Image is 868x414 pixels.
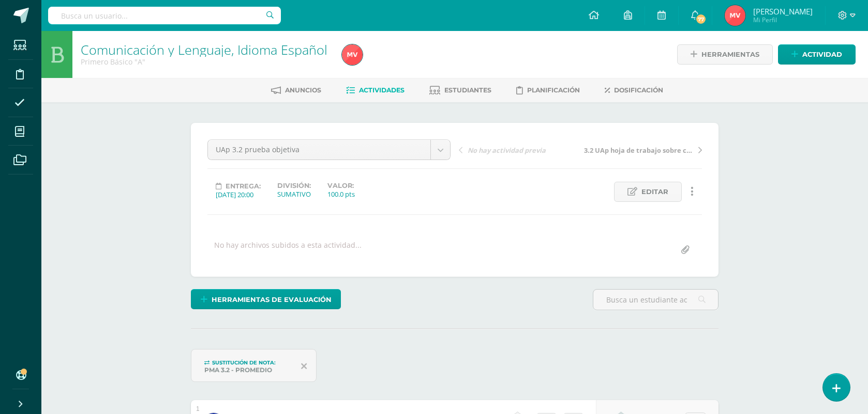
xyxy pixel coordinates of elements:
[516,82,580,99] a: Planificación
[677,44,773,65] a: Herramientas
[216,190,261,199] div: [DATE] 20:00
[346,82,405,99] a: Actividades
[212,359,276,366] span: Sustitución de nota:
[327,189,355,199] div: 100.0 pts
[753,6,813,17] span: [PERSON_NAME]
[342,44,363,65] img: d633705d2caf26de73db2f10b60e18e1.png
[641,182,668,201] span: Editar
[701,45,759,64] span: Herramientas
[725,5,745,26] img: d633705d2caf26de73db2f10b60e18e1.png
[81,57,330,67] div: Primero Básico 'A'
[468,146,546,155] span: No hay actividad previa
[48,7,281,24] input: Busca un usuario...
[695,13,707,25] span: 77
[208,140,450,160] a: UAp 3.2 prueba objetiva
[778,44,856,65] a: Actividad
[81,42,330,57] h1: Comunicación y Lenguaje, Idioma Español
[527,86,580,94] span: Planificación
[214,240,362,260] div: No hay archivos subidos a esta actividad...
[580,145,702,155] a: 3.2 UAp hoja de trabajo sobre consonantes v,b,c,s,z
[802,45,842,64] span: Actividad
[593,290,718,310] input: Busca un estudiante aquí...
[429,82,491,99] a: Estudiantes
[327,182,355,189] label: Valor:
[285,86,321,94] span: Anuncios
[605,82,663,99] a: Dosificación
[271,82,321,99] a: Anuncios
[614,86,663,94] span: Dosificación
[191,289,341,309] a: Herramientas de evaluación
[226,182,261,190] span: Entrega:
[204,366,293,374] div: PMA 3.2 - Promedio
[584,146,694,155] span: 3.2 UAp hoja de trabajo sobre consonantes v,b,c,s,z
[216,140,423,160] span: UAp 3.2 prueba objetiva
[81,41,327,58] a: Comunicación y Lenguaje, Idioma Español
[277,182,311,189] label: División:
[359,86,405,94] span: Actividades
[753,15,813,24] span: Mi Perfil
[444,86,491,94] span: Estudiantes
[277,189,311,199] div: SUMATIVO
[212,290,332,309] span: Herramientas de evaluación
